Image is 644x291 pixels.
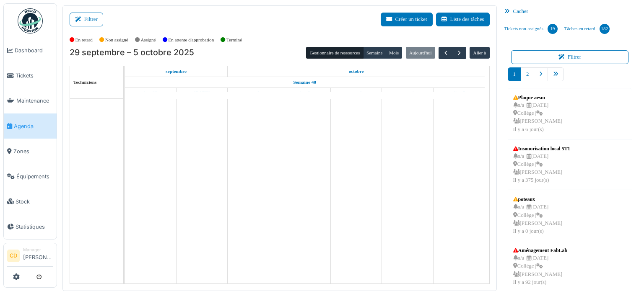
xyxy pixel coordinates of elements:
[4,38,57,63] a: Dashboard
[513,101,563,134] div: n/a | [DATE] Collège | [PERSON_NAME] Il y a 6 jour(s)
[451,88,467,98] a: 5 octobre 2025
[16,173,53,180] span: Équipements
[521,67,534,81] a: 2
[245,88,261,98] a: 1 octobre 2025
[513,247,568,254] div: Aménagement FabLab
[306,47,363,59] button: Gestionnaire de ressources
[23,247,53,265] li: [PERSON_NAME]
[513,145,570,152] div: Insonorisation local 5T1
[513,196,563,203] div: poteaux
[406,47,435,59] button: Aujourd'hui
[226,36,242,44] label: Terminé
[16,223,53,231] span: Statistiques
[501,18,561,40] a: Tickets non-assignés
[513,152,570,185] div: n/a | [DATE] Collège | [PERSON_NAME] Il y a 375 jour(s)
[561,18,613,40] a: Tâches en retard
[15,46,53,54] span: Dashboard
[4,189,57,214] a: Stock
[70,48,194,58] h2: 29 septembre – 5 octobre 2025
[470,47,489,59] button: Aller à
[4,113,57,139] a: Agenda
[70,13,103,26] button: Filtrer
[511,193,565,237] a: poteaux n/a |[DATE] Collège | [PERSON_NAME]Il y a 0 jour(s)
[13,147,53,155] span: Zones
[348,88,364,98] a: 3 octobre 2025
[164,66,189,77] a: 29 septembre 2025
[75,36,93,44] label: En retard
[436,13,490,26] button: Liste des tâches
[381,13,433,26] button: Créer un ticket
[16,198,53,206] span: Stock
[501,5,639,18] div: Cacher
[439,47,452,59] button: Précédent
[600,24,610,34] div: 182
[4,63,57,88] a: Tickets
[548,24,558,34] div: 19
[23,247,53,253] div: Manager
[399,88,416,98] a: 4 octobre 2025
[511,92,565,136] a: Plaque aesm n/a |[DATE] Collège | [PERSON_NAME]Il y a 6 jour(s)
[511,143,572,187] a: Insonorisation local 5T1 n/a |[DATE] Collège | [PERSON_NAME]Il y a 375 jour(s)
[4,164,57,189] a: Équipements
[4,214,57,239] a: Statistiques
[363,47,386,59] button: Semaine
[511,50,629,64] button: Filtrer
[14,122,53,130] span: Agenda
[513,94,563,101] div: Plaque aesm
[73,80,97,85] span: Techniciens
[16,72,53,80] span: Tickets
[142,88,159,98] a: 29 septembre 2025
[347,66,366,77] a: 1 octobre 2025
[513,203,563,235] div: n/a | [DATE] Collège | [PERSON_NAME] Il y a 0 jour(s)
[452,47,466,59] button: Suivant
[4,88,57,113] a: Maintenance
[513,254,568,286] div: n/a | [DATE] Collège | [PERSON_NAME] Il y a 92 jour(s)
[192,88,212,98] a: 30 septembre 2025
[105,36,128,44] label: Non assigné
[7,247,53,267] a: CD Manager[PERSON_NAME]
[511,245,570,288] a: Aménagement FabLab n/a |[DATE] Collège | [PERSON_NAME]Il y a 92 jour(s)
[7,250,20,262] li: CD
[18,8,43,33] img: Badge_color-CXgf-gQk.svg
[141,36,156,44] label: Assigné
[297,88,312,98] a: 2 octobre 2025
[508,67,632,88] nav: pager
[16,97,53,105] span: Maintenance
[4,139,57,164] a: Zones
[168,36,214,44] label: En attente d'approbation
[291,77,318,88] a: Semaine 40
[386,47,402,59] button: Mois
[508,67,521,81] a: 1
